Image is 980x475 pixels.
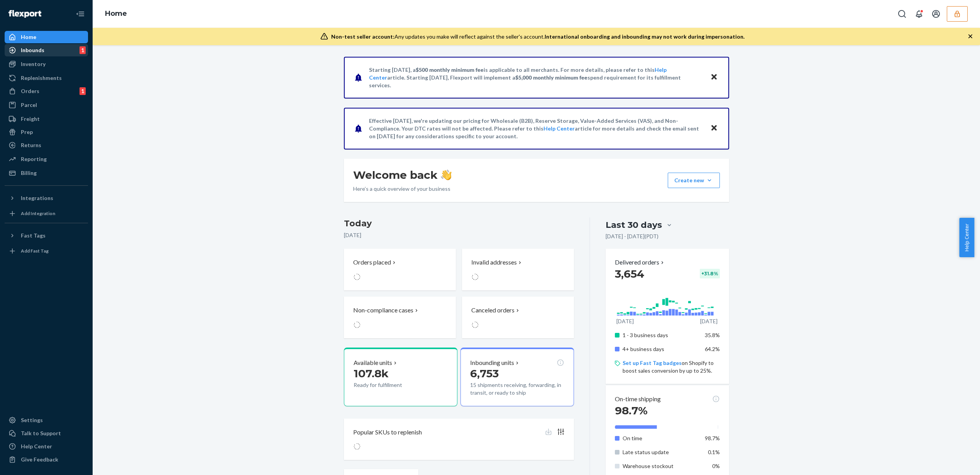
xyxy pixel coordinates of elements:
p: Late status update [623,448,699,456]
a: Prep [5,126,88,138]
button: Open Search Box [894,6,910,22]
div: Give Feedback [21,456,58,463]
span: 98.7% [615,404,648,417]
div: 1 [80,46,86,54]
button: Canceled orders [462,297,574,338]
div: Settings [21,416,43,424]
p: Here’s a quick overview of your business [353,185,452,193]
div: Reporting [21,155,47,163]
div: Orders [21,87,39,95]
div: Freight [21,115,40,123]
button: Talk to Support [5,427,88,439]
p: Warehouse stockout [623,462,699,470]
a: Reporting [5,153,88,165]
span: 3,654 [615,267,644,280]
div: Last 30 days [606,219,662,231]
button: Orders placed [344,249,456,290]
button: Open notifications [911,6,927,22]
p: [DATE] - [DATE] ( PDT ) [606,232,658,240]
p: 4+ business days [623,345,699,353]
p: Canceled orders [471,306,515,315]
span: 35.8% [705,332,720,338]
a: Set up Fast Tag badges [623,360,682,366]
div: + 31.8 % [700,269,720,278]
a: Billing [5,167,88,179]
p: Available units [354,358,392,367]
span: $500 monthly minimum fee [416,66,484,73]
p: Starting [DATE], a is applicable to all merchants. For more details, please refer to this article... [369,66,703,89]
span: 0.1% [708,449,720,455]
button: Inbounding units6,75315 shipments receiving, forwarding, in transit, or ready to ship [460,348,574,406]
a: Add Fast Tag [5,245,88,257]
a: Inventory [5,58,88,70]
p: Ready for fulfillment [354,381,425,389]
p: On-time shipping [615,395,661,404]
button: Close [709,123,719,134]
p: Invalid addresses [471,258,517,267]
div: Help Center [21,443,52,450]
a: Returns [5,139,88,151]
button: Open account menu [928,6,944,22]
p: on Shopify to boost sales conversion by up to 25%. [623,359,719,375]
a: Help Center [5,440,88,453]
p: Inbounding units [470,358,514,367]
img: Flexport logo [8,10,41,18]
p: Non-compliance cases [353,306,413,315]
div: Replenishments [21,74,62,82]
button: Help Center [959,218,974,257]
button: Give Feedback [5,453,88,466]
p: 15 shipments receiving, forwarding, in transit, or ready to ship [470,381,564,397]
div: Inbounds [21,46,44,54]
p: [DATE] [344,231,574,239]
button: Create new [668,173,720,188]
a: Inbounds1 [5,44,88,56]
p: 1 - 3 business days [623,331,699,339]
p: Delivered orders [615,258,665,267]
div: Prep [21,128,33,136]
span: International onboarding and inbounding may not work during impersonation. [545,33,745,40]
div: Talk to Support [21,429,61,437]
span: 107.8k [354,367,389,380]
div: Inventory [21,60,46,68]
div: Integrations [21,194,53,202]
button: Close Navigation [73,6,88,22]
div: Returns [21,141,41,149]
p: Popular SKUs to replenish [353,428,422,437]
a: Settings [5,414,88,426]
ol: breadcrumbs [99,3,133,25]
img: hand-wave emoji [441,170,452,180]
span: 64.2% [705,346,720,352]
button: Integrations [5,192,88,204]
div: Add Fast Tag [21,248,49,254]
button: Available units107.8kReady for fulfillment [344,348,457,406]
p: [DATE] [700,317,718,325]
div: Parcel [21,101,37,109]
div: Home [21,33,36,41]
button: Non-compliance cases [344,297,456,338]
a: Home [5,31,88,43]
div: Billing [21,169,37,177]
span: $5,000 monthly minimum fee [515,74,587,81]
span: 6,753 [470,367,499,380]
a: Add Integration [5,207,88,220]
div: Fast Tags [21,232,46,239]
a: Parcel [5,99,88,111]
button: Invalid addresses [462,249,574,290]
p: Orders placed [353,258,391,267]
h1: Welcome back [353,168,452,182]
a: Orders1 [5,85,88,97]
span: 98.7% [705,435,720,441]
button: Close [709,72,719,83]
div: 1 [80,87,86,95]
span: Support [16,5,44,12]
button: Fast Tags [5,229,88,242]
a: Help Center [543,125,575,132]
a: Freight [5,113,88,125]
div: Any updates you make will reflect against the seller's account. [331,33,745,41]
h3: Today [344,217,574,230]
p: Effective [DATE], we're updating our pricing for Wholesale (B2B), Reserve Storage, Value-Added Se... [369,117,703,140]
p: On time [623,434,699,442]
span: 0% [712,463,720,469]
a: Replenishments [5,72,88,84]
